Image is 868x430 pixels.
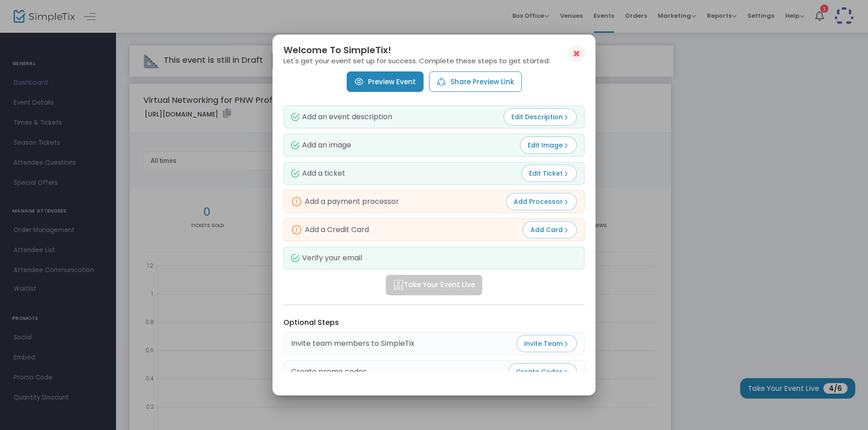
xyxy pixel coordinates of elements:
[504,108,577,126] button: Edit Description
[283,318,585,327] h3: Optional Steps
[529,169,569,178] span: Edit Ticket
[508,363,577,380] button: Create Codes
[393,280,475,290] span: Take Your Event Live
[291,113,392,121] div: Add an event description
[291,254,362,262] div: Verify your email
[516,367,569,376] span: Create Codes
[283,57,585,64] p: Let's get your event set up for success. Complete these steps to get started:
[506,193,577,210] button: Add Processor
[291,141,351,149] div: Add an image
[291,224,369,235] div: Add a Credit Card
[528,141,569,150] span: Edit Image
[521,165,577,182] button: Edit Ticket
[523,221,577,238] button: Add Card
[429,71,522,92] button: Share Preview Link
[511,112,569,121] span: Edit Description
[520,137,577,154] button: Edit Image
[291,196,399,207] div: Add a payment processor
[347,71,424,92] a: Preview Event
[524,339,569,348] span: Invite Team
[291,338,414,349] div: Invite team members to SimpleTix
[386,275,482,295] button: Take Your Event Live
[516,335,577,352] button: Invite Team
[291,169,345,177] div: Add a ticket
[573,48,580,59] span: ✖
[283,46,585,55] h2: Welcome To SimpleTix!
[530,225,569,234] span: Add Card
[514,197,569,206] span: Add Processor
[291,366,367,377] div: Create promo codes
[569,46,585,61] button: ✖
